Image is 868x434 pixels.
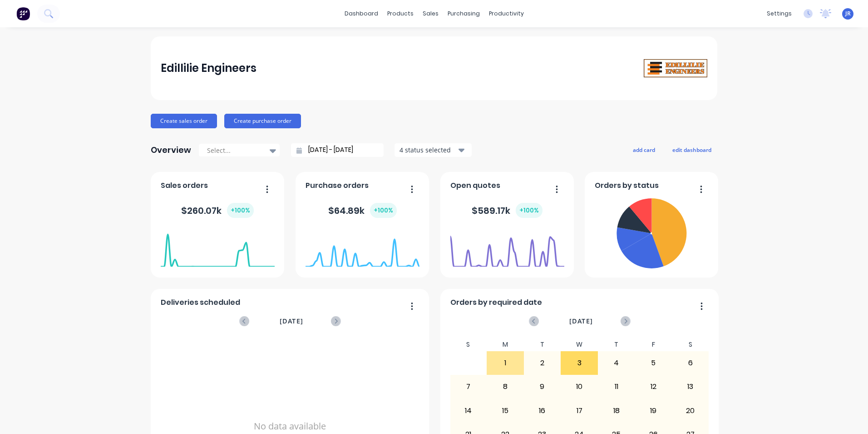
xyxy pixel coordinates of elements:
[598,352,635,374] div: 4
[161,59,256,77] div: Edillilie Engineers
[443,7,484,20] div: purchasing
[472,203,542,218] div: $ 589.17k
[151,141,191,159] div: Overview
[666,144,717,156] button: edit dashboard
[487,352,523,374] div: 1
[561,375,597,398] div: 10
[524,338,561,351] div: T
[306,180,369,191] span: Purchase orders
[450,180,500,191] span: Open quotes
[340,7,383,20] a: dashboard
[598,338,635,351] div: T
[598,375,635,398] div: 11
[561,338,598,351] div: W
[450,375,487,398] div: 7
[635,399,671,422] div: 19
[383,7,418,20] div: products
[595,180,659,191] span: Orders by status
[487,338,524,351] div: M
[524,352,561,374] div: 2
[450,399,487,422] div: 14
[561,352,597,374] div: 3
[635,338,672,351] div: F
[635,352,671,374] div: 5
[561,399,597,422] div: 17
[16,7,30,20] img: Factory
[516,203,542,218] div: + 100 %
[487,399,523,422] div: 15
[227,203,254,218] div: + 100 %
[450,338,487,351] div: S
[598,399,635,422] div: 18
[635,375,671,398] div: 12
[672,375,709,398] div: 13
[280,316,303,326] span: [DATE]
[418,7,443,20] div: sales
[672,352,709,374] div: 6
[487,375,523,398] div: 8
[845,10,851,18] span: JR
[328,203,397,218] div: $ 64.89k
[181,203,254,218] div: $ 260.07k
[450,297,542,308] span: Orders by required date
[762,7,796,20] div: settings
[224,114,301,128] button: Create purchase order
[672,399,709,422] div: 20
[161,180,208,191] span: Sales orders
[569,316,593,326] span: [DATE]
[627,144,661,156] button: add card
[644,59,707,78] img: Edillilie Engineers
[672,338,709,351] div: S
[524,375,561,398] div: 9
[151,114,217,128] button: Create sales order
[484,7,528,20] div: productivity
[524,399,561,422] div: 16
[399,145,457,155] div: 4 status selected
[370,203,397,218] div: + 100 %
[395,143,472,157] button: 4 status selected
